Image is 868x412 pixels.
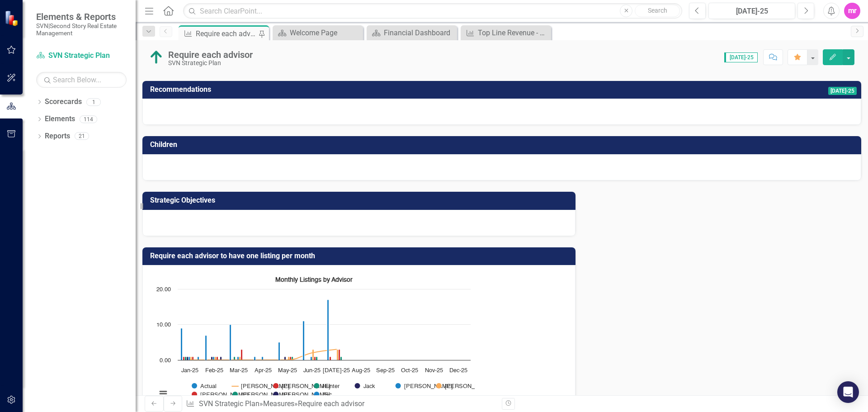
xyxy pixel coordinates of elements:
[150,252,571,260] h3: Require each advisor to have one listing per month
[314,383,340,389] button: Show Hunter
[290,27,361,38] div: Welcome Page
[314,357,316,360] path: Jun-25, 1. Matthew.
[80,115,97,123] div: 114
[712,6,792,17] div: [DATE]-25
[376,368,395,374] text: Sep-25
[635,5,680,17] button: Search
[724,52,758,62] span: [DATE]-25
[232,391,252,398] button: Show Nick
[205,336,207,360] path: Feb-25, 7. Actual.
[168,60,253,66] div: SVN Strategic Plan
[708,3,795,19] button: [DATE]-25
[241,350,243,360] path: Mar-25, 3. Matthew.
[183,357,185,360] path: Jan-25, 1. Bianca.
[327,300,329,360] path: Jul-25, 17. Actual.
[255,368,272,374] text: Apr-25
[196,28,258,39] div: Require each advisor
[152,272,475,408] svg: Interactive chart
[181,368,198,374] text: Jan-25
[45,131,70,142] a: Reports
[189,348,339,362] g: Brian , series 2 of 11. Line with 12 data points.
[396,383,417,389] button: Show John
[311,357,312,360] path: Jun-25, 1. John.
[152,272,566,408] div: Monthly Listings by Advisor. Highcharts interactive chart.
[181,328,183,360] path: Jan-25, 9. Actual.
[314,391,332,398] button: Show Zac
[241,384,290,389] text: [PERSON_NAME]
[340,357,342,360] path: Jul-25, 1. Nick .
[230,325,231,360] path: Mar-25, 10. Actual.
[445,384,494,389] text: [PERSON_NAME]
[282,392,330,398] text: [PERSON_NAME]
[160,358,171,364] text: 0.00
[303,321,305,360] path: Jun-25, 11. Actual.
[45,97,82,107] a: Scorecards
[168,50,253,60] div: Require each advisor
[149,50,164,65] img: Above Target
[186,399,495,409] div: » »
[355,383,376,389] button: Show Jack
[323,368,350,374] text: [DATE]-25
[263,399,294,408] a: Measures
[278,342,280,360] path: May-25, 5. Actual.
[404,384,453,389] text: [PERSON_NAME]
[192,383,217,389] button: Show Actual
[275,277,353,284] text: Monthly Listings by Advisor
[463,27,549,38] a: Top Line Revenue - Brokerage
[425,368,443,374] text: Nov-25
[330,357,331,360] path: Jul-25, 1. Bianca.
[282,384,330,389] text: [PERSON_NAME]
[273,391,294,398] button: Show Sam
[828,87,857,95] span: [DATE]-25
[36,22,127,37] small: SVN|Second Story Real Estate Management
[278,368,297,374] text: May-25
[36,72,127,88] input: Search Below...
[199,399,259,408] a: SVN Strategic Plan
[156,287,171,293] text: 20.00
[156,322,171,328] text: 10.00
[436,383,458,389] button: Show Kelly
[230,368,248,374] text: Mar-25
[273,383,300,389] button: Show Bianca
[648,7,667,14] span: Search
[36,51,127,61] a: SVN Strategic Plan
[192,391,222,398] button: Show Matthew
[337,350,339,360] path: Jul-25, 3. Kelly .
[36,11,127,22] span: Elements & Reports
[478,27,549,38] div: Top Line Revenue - Brokerage
[75,133,89,140] div: 21
[352,368,370,374] text: Aug-25
[185,357,187,360] path: Jan-25, 1. Hunter.
[5,10,20,26] img: ClearPoint Strategy
[339,350,340,360] path: Jul-25, 3. Matthew.
[401,368,418,374] text: Oct-25
[183,3,682,19] input: Search ClearPoint...
[86,98,101,106] div: 1
[241,392,290,398] text: [PERSON_NAME]
[157,388,170,400] button: View chart menu, Monthly Listings by Advisor
[150,141,857,149] h3: Children
[449,368,467,374] text: Dec-25
[837,381,859,403] div: Open Intercom Messenger
[200,392,249,398] text: [PERSON_NAME]
[844,3,860,19] button: mr
[205,368,223,374] text: Feb-25
[275,27,361,38] a: Welcome Page
[150,196,571,204] h3: Strategic Objectives
[303,368,321,374] text: Jun-25
[150,85,633,94] h3: Recommendations
[298,399,364,408] div: Require each advisor
[316,357,318,360] path: Jun-25, 1. Nick .
[369,27,455,38] a: Financial Dashboard
[384,27,455,38] div: Financial Dashboard
[232,383,255,389] button: Show Brian
[254,357,256,360] path: Apr-25, 1. Actual.
[45,114,75,124] a: Elements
